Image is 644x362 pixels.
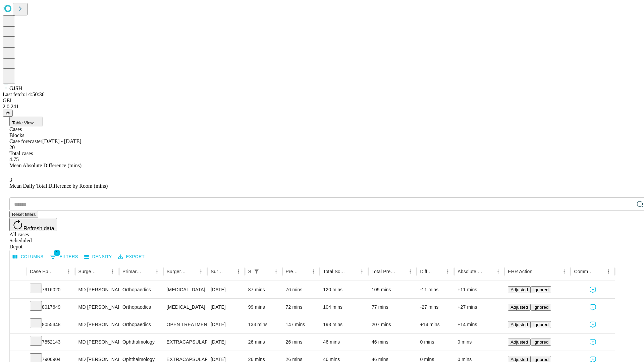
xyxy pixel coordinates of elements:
[54,249,60,256] span: 1
[508,286,531,293] button: Adjusted
[167,269,186,274] div: Surgery Name
[396,267,406,276] button: Sort
[533,267,542,276] button: Sort
[533,357,548,362] span: Ignored
[531,321,551,328] button: Ignored
[357,267,367,276] button: Menu
[420,281,451,298] div: -11 mins
[122,316,160,333] div: Orthopaedics
[122,334,160,351] div: Ophthalmology
[420,269,433,274] div: Difference
[248,316,279,333] div: 133 mins
[323,316,365,333] div: 193 mins
[511,305,528,310] span: Adjusted
[167,299,204,316] div: [MEDICAL_DATA] MEDIAL OR LATERAL MENISCECTOMY
[143,267,152,276] button: Sort
[211,334,241,351] div: [DATE]
[30,269,54,274] div: Case Epic Id
[531,339,551,346] button: Ignored
[286,316,317,333] div: 147 mins
[99,267,108,276] button: Sort
[372,281,414,298] div: 109 mins
[458,281,501,298] div: +11 mins
[511,322,528,327] span: Adjusted
[9,177,12,183] span: 3
[271,267,281,276] button: Menu
[3,98,641,104] div: GEI
[533,305,548,310] span: Ignored
[604,267,613,276] button: Menu
[508,321,531,328] button: Adjusted
[122,281,160,298] div: Orthopaedics
[493,267,503,276] button: Menu
[211,281,241,298] div: [DATE]
[234,267,243,276] button: Menu
[484,267,493,276] button: Sort
[13,302,23,313] button: Expand
[511,340,528,345] span: Adjusted
[5,111,10,116] span: @
[434,267,443,276] button: Sort
[9,163,82,168] span: Mean Absolute Difference (mins)
[64,267,73,276] button: Menu
[108,267,117,276] button: Menu
[372,316,414,333] div: 207 mins
[3,110,13,117] button: @
[323,281,365,298] div: 120 mins
[248,334,279,351] div: 26 mins
[167,316,204,333] div: OPEN TREATMENT [MEDICAL_DATA]
[78,281,116,298] div: MD [PERSON_NAME] [PERSON_NAME]
[511,287,528,292] span: Adjusted
[252,267,261,276] button: Show filters
[12,212,36,217] span: Reset filters
[508,304,531,311] button: Adjusted
[286,281,317,298] div: 76 mins
[13,284,23,296] button: Expand
[211,299,241,316] div: [DATE]
[9,144,15,150] span: 20
[152,267,162,276] button: Menu
[420,334,451,351] div: 0 mins
[248,299,279,316] div: 99 mins
[9,183,108,189] span: Mean Daily Total Difference by Room (mins)
[443,267,452,276] button: Menu
[9,157,19,162] span: 4.75
[196,267,206,276] button: Menu
[559,267,569,276] button: Menu
[116,252,146,262] button: Export
[167,281,204,298] div: [MEDICAL_DATA] MEDIAL OR LATERAL MENISCECTOMY
[13,337,23,348] button: Expand
[286,334,317,351] div: 26 mins
[323,334,365,351] div: 46 mins
[187,267,196,276] button: Sort
[574,269,593,274] div: Comments
[167,334,204,351] div: EXTRACAPSULAR CATARACT REMOVAL WITH [MEDICAL_DATA]
[55,267,64,276] button: Sort
[211,316,241,333] div: [DATE]
[594,267,604,276] button: Sort
[372,334,414,351] div: 46 mins
[533,322,548,327] span: Ignored
[13,319,23,331] button: Expand
[23,226,54,231] span: Refresh data
[30,299,72,316] div: 8017649
[3,104,641,110] div: 2.0.241
[406,267,415,276] button: Menu
[348,267,357,276] button: Sort
[9,117,43,126] button: Table View
[372,269,396,274] div: Total Predicted Duration
[12,120,34,125] span: Table View
[78,334,116,351] div: MD [PERSON_NAME]
[9,211,38,218] button: Reset filters
[248,281,279,298] div: 87 mins
[420,299,451,316] div: -27 mins
[262,267,271,276] button: Sort
[458,299,501,316] div: +27 mins
[508,269,532,274] div: EHR Action
[286,299,317,316] div: 72 mins
[458,269,483,274] div: Absolute Difference
[458,316,501,333] div: +14 mins
[533,287,548,292] span: Ignored
[372,299,414,316] div: 77 mins
[286,269,299,274] div: Predicted In Room Duration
